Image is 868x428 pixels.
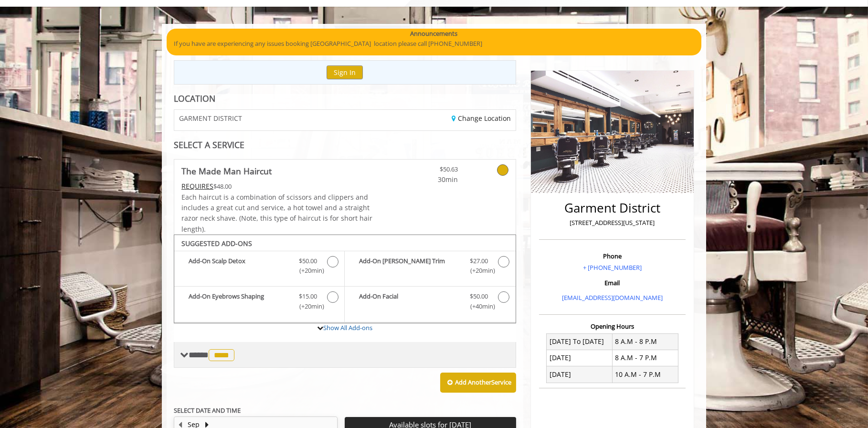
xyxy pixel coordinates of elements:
[547,333,613,350] td: [DATE] To [DATE]
[327,65,363,79] button: Sign In
[541,201,683,215] h2: Garment District
[612,350,678,366] td: 8 A.M - 7 P.M
[547,350,613,366] td: [DATE]
[299,256,317,266] span: $50.00
[470,256,488,266] span: $27.00
[181,239,252,248] b: SUGGESTED ADD-ONS
[294,301,322,311] span: (+20min )
[359,256,460,276] b: Add-On [PERSON_NAME] Trim
[541,218,683,228] p: [STREET_ADDRESS][US_STATE]
[189,256,289,276] b: Add-On Scalp Detox
[465,301,493,311] span: (+40min )
[294,266,322,276] span: (+20min )
[411,29,458,39] b: Announcements
[179,115,242,122] span: GARMENT DISTRICT
[465,266,493,276] span: (+20min )
[179,256,339,278] label: Add-On Scalp Detox
[612,366,678,383] td: 10 A.M - 7 P.M
[349,291,510,314] label: Add-On Facial
[174,140,516,150] div: SELECT A SERVICE
[359,291,460,311] b: Add-On Facial
[402,174,458,185] span: 30min
[181,164,272,178] b: The Made Man Haircut
[470,291,488,301] span: $50.00
[174,93,215,104] b: LOCATION
[541,279,683,286] h3: Email
[452,114,511,123] a: Change Location
[323,323,372,332] a: Show All Add-ons
[539,323,686,330] h3: Opening Hours
[181,182,213,191] span: This service needs some Advance to be paid before we block your appointment
[440,373,516,393] button: Add AnotherService
[541,253,683,259] h3: Phone
[612,333,678,350] td: 8 A.M - 8 P.M
[299,291,317,301] span: $15.00
[181,181,373,192] div: $48.00
[349,256,510,278] label: Add-On Beard Trim
[455,378,511,386] b: Add Another Service
[547,366,613,383] td: [DATE]
[174,235,516,323] div: The Made Man Haircut Add-onS
[174,39,694,49] p: If you have are experiencing any issues booking [GEOGRAPHIC_DATA] location please call [PHONE_NUM...
[583,263,642,272] a: + [PHONE_NUMBER]
[402,160,458,185] a: $50.63
[189,291,289,311] b: Add-On Eyebrows Shaping
[562,293,663,302] a: [EMAIL_ADDRESS][DOMAIN_NAME]
[181,193,372,234] span: Each haircut is a combination of scissors and clippers and includes a great cut and service, a ho...
[174,406,241,415] b: SELECT DATE AND TIME
[179,291,339,314] label: Add-On Eyebrows Shaping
